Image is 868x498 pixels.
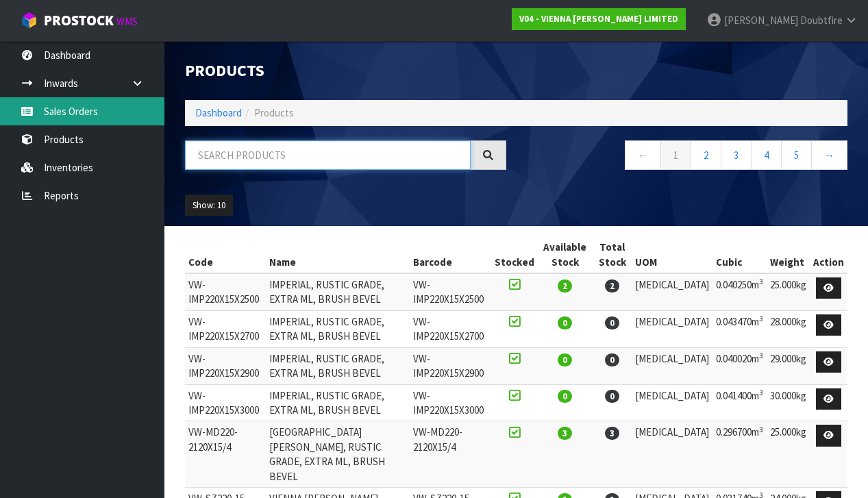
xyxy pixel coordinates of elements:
td: VW-MD220-2120X15/4 [410,421,491,488]
span: 0 [558,353,572,366]
th: Total Stock [593,236,632,273]
th: Action [810,236,847,273]
td: [MEDICAL_DATA] [632,421,712,488]
th: Name [266,236,410,273]
a: 4 [751,140,782,170]
sup: 3 [759,277,763,286]
span: 0 [558,316,572,329]
a: 5 [781,140,812,170]
span: Doubtfire [800,14,843,27]
span: 3 [558,427,572,440]
sup: 3 [759,425,763,434]
td: IMPERIAL, RUSTIC GRADE, EXTRA ML, BRUSH BEVEL [266,384,410,421]
td: 25.000kg [767,273,810,310]
a: ← [625,140,661,170]
td: 0.040250m [712,273,767,310]
td: 25.000kg [767,421,810,488]
th: Cubic [712,236,767,273]
td: VW-IMP220X15X2700 [410,310,491,347]
sup: 3 [759,314,763,323]
td: 0.043470m [712,310,767,347]
button: Show: 10 [185,195,233,216]
td: 0.040020m [712,347,767,384]
th: UOM [632,236,712,273]
td: IMPERIAL, RUSTIC GRADE, EXTRA ML, BRUSH BEVEL [266,310,410,347]
td: [MEDICAL_DATA] [632,347,712,384]
nav: Page navigation [527,140,848,174]
td: VW-IMP220X15X2500 [410,273,491,310]
span: 2 [558,279,572,292]
td: 0.296700m [712,421,767,488]
input: Search products [185,140,471,170]
td: 29.000kg [767,347,810,384]
td: VW-IMP220X15X2700 [185,310,266,347]
h1: Products [185,62,506,79]
span: 3 [605,427,619,440]
td: [MEDICAL_DATA] [632,273,712,310]
td: VW-IMP220X15X3000 [185,384,266,421]
td: [MEDICAL_DATA] [632,384,712,421]
th: Code [185,236,266,273]
span: 0 [605,316,619,329]
th: Barcode [410,236,491,273]
strong: V04 - VIENNA [PERSON_NAME] LIMITED [519,13,678,25]
a: 2 [691,140,721,170]
span: 0 [605,390,619,403]
span: ProStock [44,12,114,29]
a: 3 [721,140,752,170]
td: 0.041400m [712,384,767,421]
a: Dashboard [195,106,242,119]
td: IMPERIAL, RUSTIC GRADE, EXTRA ML, BRUSH BEVEL [266,273,410,310]
th: Stocked [491,236,538,273]
a: 1 [660,140,691,170]
td: 28.000kg [767,310,810,347]
td: VW-IMP220X15X2900 [410,347,491,384]
th: Available Stock [538,236,593,273]
td: [GEOGRAPHIC_DATA][PERSON_NAME], RUSTIC GRADE, EXTRA ML, BRUSH BEVEL [266,421,410,488]
a: → [811,140,847,170]
span: [PERSON_NAME] [724,14,798,27]
sup: 3 [759,351,763,360]
span: Products [254,106,294,119]
td: IMPERIAL, RUSTIC GRADE, EXTRA ML, BRUSH BEVEL [266,347,410,384]
td: VW-IMP220X15X3000 [410,384,491,421]
img: cube-alt.png [21,12,38,29]
th: Weight [767,236,810,273]
span: 2 [605,279,619,292]
td: 30.000kg [767,384,810,421]
td: [MEDICAL_DATA] [632,310,712,347]
span: 0 [605,353,619,366]
small: WMS [116,15,138,28]
td: VW-IMP220X15X2500 [185,273,266,310]
td: VW-IMP220X15X2900 [185,347,266,384]
td: VW-MD220-2120X15/4 [185,421,266,488]
span: 0 [558,390,572,403]
sup: 3 [759,388,763,397]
